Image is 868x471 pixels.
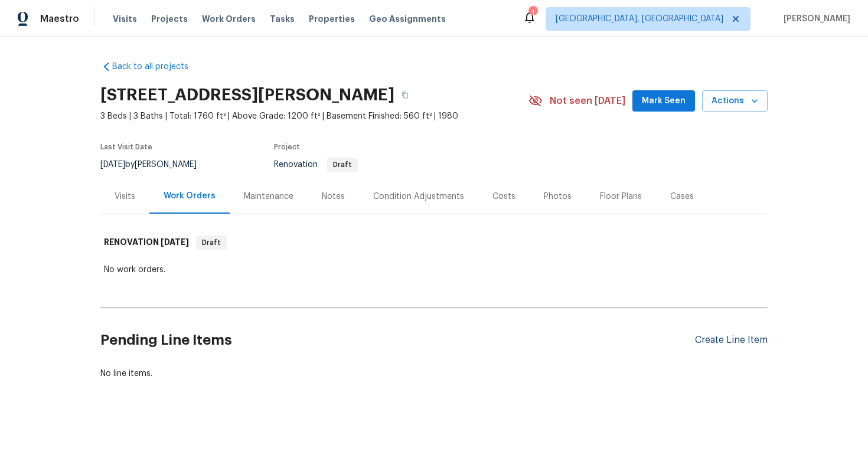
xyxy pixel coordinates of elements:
span: Mark Seen [642,94,686,109]
a: Back to all projects [100,61,214,73]
span: [PERSON_NAME] [779,13,850,25]
button: Actions [702,90,768,112]
span: Renovation [274,161,358,169]
div: 1 [528,7,537,19]
span: Draft [328,161,357,168]
span: Tasks [270,15,295,23]
span: [GEOGRAPHIC_DATA], [GEOGRAPHIC_DATA] [556,13,723,25]
div: Work Orders [164,190,216,202]
h2: Pending Line Items [100,313,695,368]
span: Projects [151,13,188,25]
div: Maintenance [244,191,293,202]
span: Actions [712,94,758,109]
div: Condition Adjustments [373,191,464,202]
button: Mark Seen [632,90,695,112]
div: Cases [670,191,694,202]
div: by [PERSON_NAME] [100,158,211,172]
h6: RENOVATION [104,235,189,250]
span: Maestro [40,13,79,25]
span: Project [274,143,300,151]
span: Last Visit Date [100,143,152,151]
span: Work Orders [202,13,256,25]
span: [DATE] [100,161,125,169]
button: Copy Address [394,84,416,106]
span: Properties [309,13,355,25]
div: Photos [544,191,572,202]
div: No line items. [100,368,768,380]
span: Not seen [DATE] [550,95,625,107]
div: Costs [492,191,515,202]
div: Notes [322,191,345,202]
span: Visits [113,13,137,25]
span: Geo Assignments [369,13,446,25]
div: Visits [115,191,135,202]
span: [DATE] [161,238,189,246]
span: 3 Beds | 3 Baths | Total: 1760 ft² | Above Grade: 1200 ft² | Basement Finished: 560 ft² | 1980 [100,110,528,122]
div: Create Line Item [695,335,768,346]
div: RENOVATION [DATE]Draft [100,224,768,261]
span: Draft [197,237,226,248]
h2: [STREET_ADDRESS][PERSON_NAME] [100,89,394,101]
div: Floor Plans [600,191,642,202]
div: No work orders. [104,264,764,276]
